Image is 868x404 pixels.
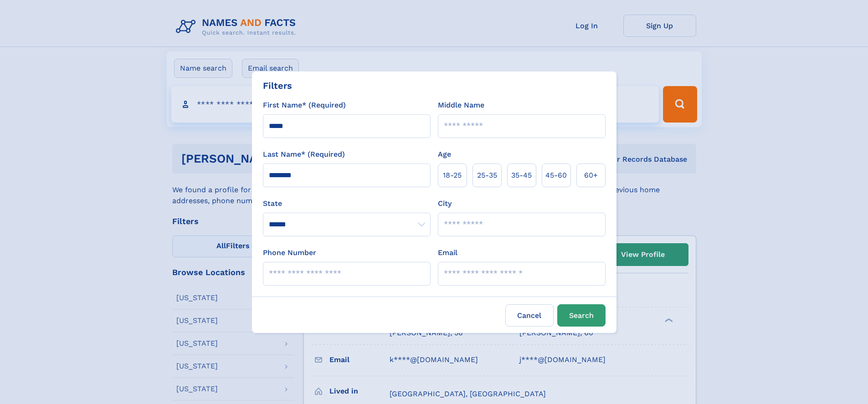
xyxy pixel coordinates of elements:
[263,247,316,258] label: Phone Number
[263,79,292,92] div: Filters
[557,304,606,327] button: Search
[438,149,451,160] label: Age
[511,170,532,181] span: 35‑45
[263,149,345,160] label: Last Name* (Required)
[263,100,346,111] label: First Name* (Required)
[505,304,554,327] label: Cancel
[263,198,431,209] label: State
[438,247,457,258] label: Email
[584,170,598,181] span: 60+
[545,170,567,181] span: 45‑60
[438,100,484,111] label: Middle Name
[438,198,452,209] label: City
[477,170,497,181] span: 25‑35
[443,170,462,181] span: 18‑25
